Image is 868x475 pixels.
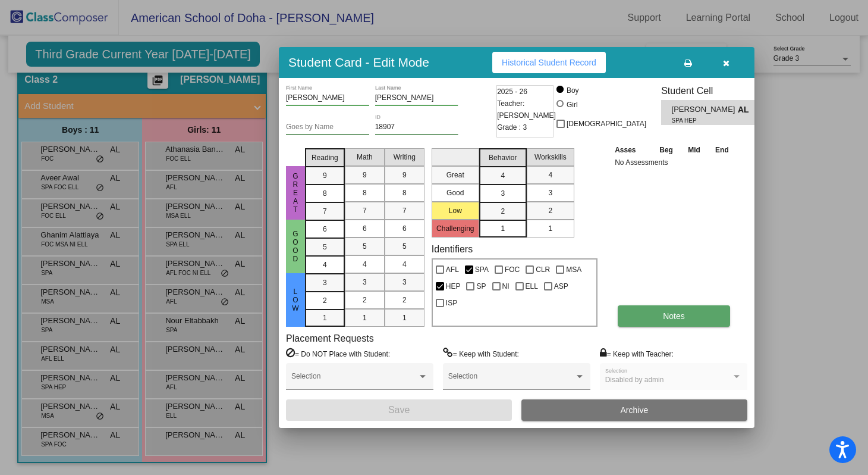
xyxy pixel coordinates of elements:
[548,187,552,198] span: 3
[288,55,429,70] h3: Student Card - Edit Mode
[554,279,568,293] span: ASP
[432,243,473,255] label: Identifiers
[502,58,596,67] span: Historical Student Record
[672,116,729,125] span: SPA HEP
[443,348,519,360] label: = Keep with Student:
[323,242,327,252] span: 5
[388,405,410,415] span: Save
[290,287,301,312] span: Low
[501,170,505,181] span: 4
[681,143,707,157] th: Mid
[497,98,556,121] span: Teacher: [PERSON_NAME]
[446,296,457,310] span: ISP
[402,223,407,234] span: 6
[323,224,327,235] span: 6
[612,143,652,157] th: Asses
[548,223,552,234] span: 1
[605,376,664,384] span: Disabled by admin
[672,104,738,116] span: [PERSON_NAME]
[402,170,407,180] span: 9
[707,143,736,157] th: End
[394,152,416,162] span: Writing
[548,205,552,216] span: 2
[600,348,674,360] label: = Keep with Teacher:
[621,405,649,415] span: Archive
[323,188,327,199] span: 8
[492,52,606,73] button: Historical Student Record
[501,188,505,199] span: 3
[534,152,567,162] span: Workskills
[286,348,390,360] label: = Do NOT Place with Student:
[312,152,338,163] span: Reading
[521,399,747,421] button: Archive
[566,99,578,110] div: Girl
[290,172,301,214] span: Great
[446,279,461,293] span: HEP
[286,333,374,344] label: Placement Requests
[402,187,407,198] span: 8
[286,399,512,421] button: Save
[402,241,407,252] span: 5
[661,85,765,96] h3: Student Cell
[738,104,754,116] span: AL
[497,86,527,98] span: 2025 - 26
[663,311,685,321] span: Notes
[501,223,505,234] span: 1
[612,157,737,168] td: No Assessments
[323,277,327,288] span: 3
[363,312,367,323] span: 1
[402,295,407,305] span: 2
[363,205,367,216] span: 7
[363,223,367,234] span: 6
[475,262,489,277] span: SPA
[323,206,327,217] span: 7
[501,206,505,217] span: 2
[567,117,646,131] span: [DEMOGRAPHIC_DATA]
[402,259,407,270] span: 4
[402,205,407,216] span: 7
[363,259,367,270] span: 4
[505,262,520,277] span: FOC
[363,295,367,305] span: 2
[363,187,367,198] span: 8
[290,230,301,263] span: Good
[363,170,367,180] span: 9
[363,277,367,287] span: 3
[402,277,407,287] span: 3
[548,170,552,180] span: 4
[502,279,510,293] span: NI
[489,152,517,163] span: Behavior
[566,262,581,277] span: MSA
[446,262,459,277] span: AFL
[476,279,486,293] span: SP
[402,312,407,323] span: 1
[357,152,373,162] span: Math
[375,123,458,132] input: Enter ID
[618,305,730,327] button: Notes
[323,312,327,323] span: 1
[323,170,327,181] span: 9
[323,295,327,306] span: 2
[497,121,527,133] span: Grade : 3
[363,241,367,252] span: 5
[323,260,327,270] span: 4
[566,85,579,96] div: Boy
[536,262,550,277] span: CLR
[652,143,680,157] th: Beg
[286,123,369,132] input: goes by name
[526,279,538,293] span: ELL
